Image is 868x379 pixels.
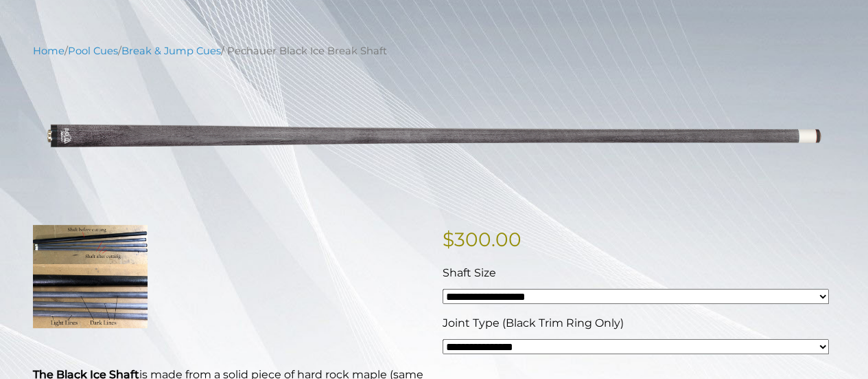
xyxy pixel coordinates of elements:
nav: Breadcrumb [33,43,836,58]
bdi: 300.00 [443,228,521,251]
span: Shaft Size [443,266,496,279]
span: Joint Type (Black Trim Ring Only) [443,316,624,329]
img: pechauer-black-ice-break-shaft-lightened.png [33,69,836,203]
a: Break & Jump Cues [121,45,221,57]
a: Pool Cues [68,45,118,57]
span: $ [443,228,454,251]
a: Home [33,45,64,57]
